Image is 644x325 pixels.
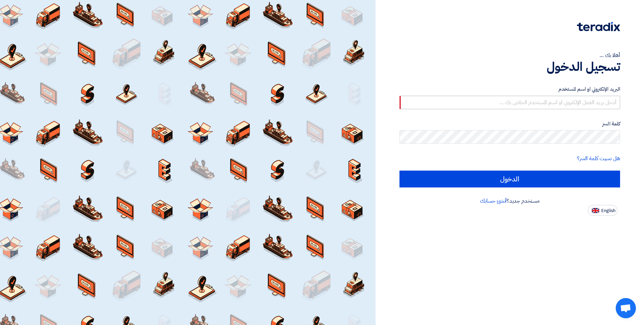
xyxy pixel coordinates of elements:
[588,205,617,216] button: English
[601,208,615,213] span: English
[616,298,636,318] a: Open chat
[399,120,620,128] label: كلمة السر
[399,197,620,205] div: مستخدم جديد؟
[399,96,620,109] input: أدخل بريد العمل الإلكتروني او اسم المستخدم الخاص بك ...
[592,208,599,213] img: en-US.png
[577,22,620,31] img: Teradix logo
[399,59,620,74] h1: تسجيل الدخول
[480,197,507,205] a: أنشئ حسابك
[577,154,620,162] a: هل نسيت كلمة السر؟
[399,171,620,187] input: الدخول
[399,85,620,93] label: البريد الإلكتروني او اسم المستخدم
[399,51,620,59] div: أهلا بك ...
